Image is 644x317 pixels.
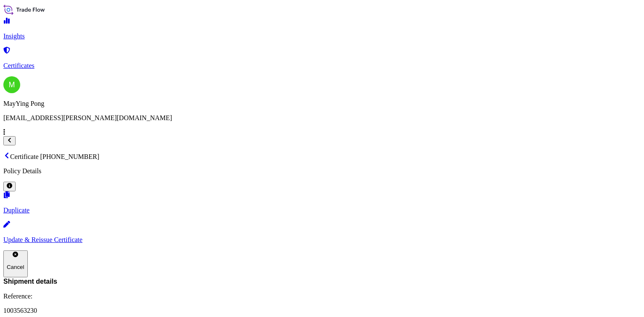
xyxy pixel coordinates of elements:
[3,167,641,175] p: Policy Details
[3,32,641,40] p: Insights
[3,236,641,244] p: Update & Reissue Certificate
[7,264,24,270] p: Cancel
[3,100,641,107] p: MayYing Pong
[9,81,15,89] span: M
[3,277,641,286] span: Shipment details
[3,307,641,314] p: 1003563230
[3,207,641,214] p: Duplicate
[3,114,641,122] p: [EMAIL_ADDRESS][PERSON_NAME][DOMAIN_NAME]
[3,152,641,161] p: Certificate [PHONE_NUMBER]
[3,293,641,300] p: Reference:
[3,62,641,70] p: Certificates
